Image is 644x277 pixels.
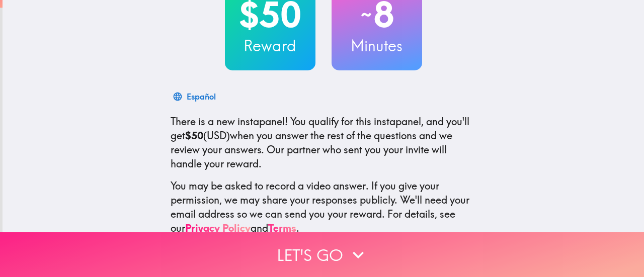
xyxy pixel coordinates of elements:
h3: Reward [225,35,315,56]
button: Español [171,86,220,107]
div: Español [187,89,216,104]
p: You may be asked to record a video answer. If you give your permission, we may share your respons... [171,179,476,235]
a: Terms [268,222,296,234]
b: $50 [185,129,203,142]
span: There is a new instapanel! [171,115,288,128]
a: Privacy Policy [185,222,251,234]
p: You qualify for this instapanel, and you'll get (USD) when you answer the rest of the questions a... [171,115,476,171]
h3: Minutes [332,35,422,56]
